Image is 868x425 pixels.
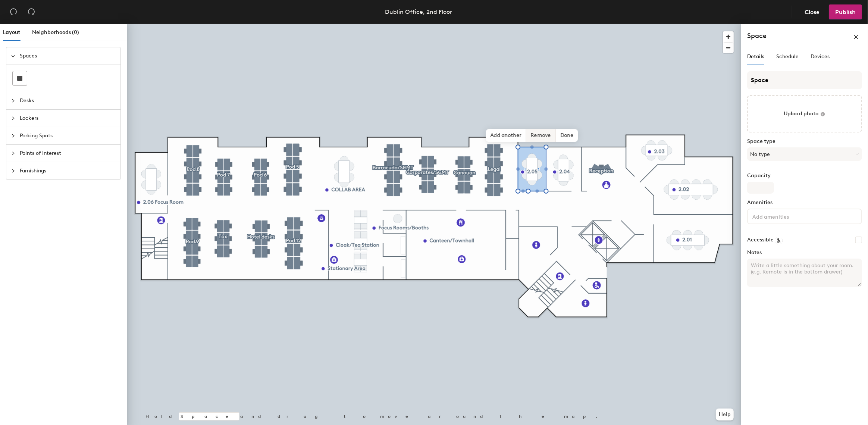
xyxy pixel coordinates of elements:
[747,53,764,60] span: Details
[747,31,767,41] h4: Space
[486,129,526,142] span: Add another
[385,7,452,16] div: Dublin Office, 2nd Floor
[751,212,818,221] input: Add amenities
[6,4,21,19] button: Undo (⌘ + Z)
[32,29,79,35] span: Neighborhoods (0)
[11,99,15,103] span: collapsed
[829,4,862,19] button: Publish
[11,134,15,138] span: collapsed
[20,110,116,127] span: Lockers
[747,138,862,144] label: Space type
[20,145,116,162] span: Points of Interest
[526,129,556,142] span: Remove
[835,9,856,16] span: Publish
[798,4,826,19] button: Close
[853,34,859,40] span: close
[747,173,862,179] label: Capacity
[11,54,15,58] span: expanded
[24,4,39,19] button: Redo (⌘ + ⇧ + Z)
[747,147,862,161] button: No type
[10,8,17,15] span: undo
[556,129,578,142] span: Done
[11,116,15,121] span: collapsed
[805,9,820,16] span: Close
[11,151,15,156] span: collapsed
[3,29,20,35] span: Layout
[747,95,862,132] button: Upload photo
[776,53,799,60] span: Schedule
[811,53,830,60] span: Devices
[20,127,116,144] span: Parking Spots
[747,250,862,256] label: Notes
[20,92,116,109] span: Desks
[716,409,734,421] button: Help
[747,200,862,206] label: Amenities
[20,47,116,65] span: Spaces
[20,162,116,179] span: Furnishings
[11,169,15,173] span: collapsed
[747,237,774,243] label: Accessible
